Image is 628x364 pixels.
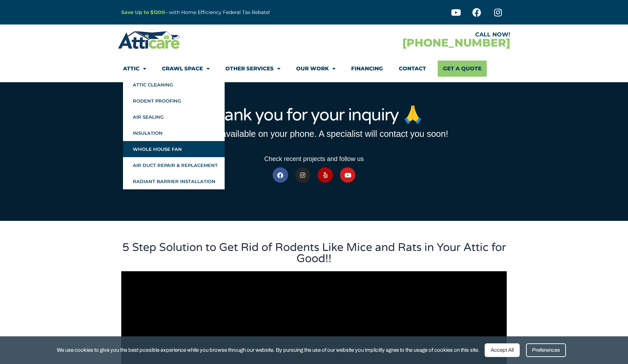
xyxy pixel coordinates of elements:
[123,109,225,125] a: Air Sealing
[526,343,566,357] div: Preferences
[121,9,165,15] a: Save Up to $1200
[123,77,225,189] ul: Attic
[296,61,335,77] a: Our Work
[123,157,225,173] a: Air Duct Repair & Replacement
[123,93,225,109] a: Rodent Proofing
[123,61,505,77] nav: Menu
[399,61,426,77] a: Contact
[121,8,348,16] p: – with Home Efficiency Federal Tax Rebate!
[438,61,487,77] a: Get A Quote
[121,156,507,162] h3: Check recent projects and follow us
[121,242,507,264] h3: 5 Step Solution to Get Rid of Rodents Like Mice and Rats in Your Attic for Good!!
[485,343,520,357] div: Accept All
[121,107,507,124] h1: Thank you for your inquiry 🙏
[57,346,479,355] span: We use cookies to give you the best possible experience while you browse through our website. By ...
[225,61,280,77] a: Other Services
[121,129,507,138] h3: Please be available on your phone. A specialist will contact you soon!
[351,61,383,77] a: Financing
[314,32,510,37] div: CALL NOW!
[123,125,225,141] a: Insulation
[123,77,225,93] a: Attic Cleaning
[162,61,210,77] a: Crawl Space
[123,141,225,157] a: Whole House Fan
[123,61,146,77] a: Attic
[123,173,225,189] a: Radiant Barrier Installation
